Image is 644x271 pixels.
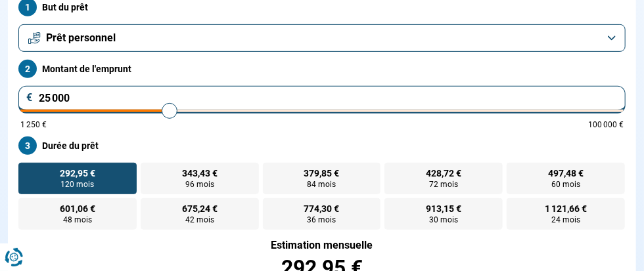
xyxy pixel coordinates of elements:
span: 343,43 € [182,169,218,178]
span: 36 mois [307,216,336,224]
span: 24 mois [551,216,580,224]
span: 774,30 € [304,204,339,213]
span: 428,72 € [426,169,461,178]
label: Durée du prêt [18,136,626,155]
span: 1 250 € [20,121,47,129]
span: 497,48 € [548,169,584,178]
span: 42 mois [185,216,214,224]
label: Montant de l'emprunt [18,60,626,78]
span: 913,15 € [426,204,461,213]
span: 675,24 € [182,204,218,213]
span: 30 mois [429,216,458,224]
span: 72 mois [429,180,458,188]
span: 60 mois [551,180,580,188]
span: 1 121,66 € [545,204,587,213]
span: 100 000 € [588,121,624,129]
span: 96 mois [185,180,214,188]
span: Prêt personnel [46,31,116,45]
span: € [26,93,33,103]
span: 48 mois [63,216,92,224]
span: 601,06 € [60,204,95,213]
button: Prêt personnel [18,24,626,52]
span: 84 mois [307,180,336,188]
span: 120 mois [60,180,94,188]
div: Estimation mensuelle [18,240,626,251]
span: 292,95 € [60,169,95,178]
span: 379,85 € [304,169,339,178]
